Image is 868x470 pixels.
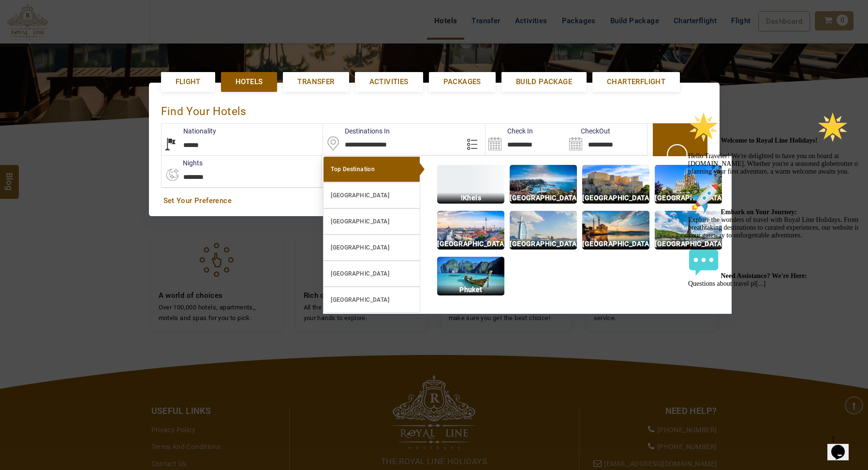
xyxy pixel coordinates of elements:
span: Activities [369,77,409,87]
strong: Welcome to Royal Line Holidays! [37,29,164,36]
strong: Need Assistance? We're Here: [37,164,123,172]
input: Search [485,124,566,155]
img: img [437,257,504,295]
img: img [655,211,722,250]
p: [GEOGRAPHIC_DATA] [582,238,649,250]
img: img [437,211,504,250]
iframe: chat widget [684,108,858,426]
span: Packages [443,77,481,87]
p: [GEOGRAPHIC_DATA] [655,192,722,204]
a: Top Destination [323,156,420,182]
span: Transfer [297,77,334,87]
a: Charterflight [592,72,680,92]
span: Flight [176,77,201,87]
img: :star2: [133,4,164,35]
a: [GEOGRAPHIC_DATA] [323,261,420,287]
a: Hotels [221,72,277,92]
a: Set Your Preference [163,196,705,206]
a: [GEOGRAPHIC_DATA] [323,235,420,261]
b: Top Destination [331,166,375,173]
b: [GEOGRAPHIC_DATA] [331,192,389,199]
p: Phuket [437,284,504,295]
span: Build Package [516,77,572,87]
strong: Embark on Your Journey: [37,101,113,108]
label: Rooms [322,158,365,168]
a: [GEOGRAPHIC_DATA] [323,287,420,313]
label: Destinations In [323,126,390,136]
a: Flight [161,72,215,92]
a: Transfer [283,72,349,92]
p: [GEOGRAPHIC_DATA] [655,238,722,250]
a: Packages [429,72,496,92]
img: img [510,211,577,250]
label: Check In [485,126,533,136]
p: [GEOGRAPHIC_DATA] [510,192,577,204]
p: [GEOGRAPHIC_DATA] [437,238,504,250]
img: img [437,165,504,204]
a: Activities [355,72,423,92]
label: Nationality [162,126,216,136]
span: Charterflight [607,77,665,87]
span: Hello Traveler! We're delighted to have you on board at [DOMAIN_NAME]. Whether you're a seasoned ... [4,29,176,179]
img: :star2: [4,4,35,35]
label: CheckOut [566,126,610,136]
b: [GEOGRAPHIC_DATA] [331,218,389,225]
span: Hotels [235,77,263,87]
p: [GEOGRAPHIC_DATA] [582,192,649,204]
b: [GEOGRAPHIC_DATA] [331,296,389,303]
a: [GEOGRAPHIC_DATA] [323,208,420,235]
a: [GEOGRAPHIC_DATA] [323,182,420,208]
input: Search [566,124,647,155]
iframe: chat widget [827,431,858,460]
b: [GEOGRAPHIC_DATA] [331,244,389,251]
img: img [582,211,649,250]
p: !Kheis [437,192,504,204]
img: :speech_balloon: [4,139,35,170]
a: Build Package [501,72,587,92]
img: :rocket: [4,75,35,106]
img: img [510,165,577,204]
label: nights [161,158,203,168]
b: [GEOGRAPHIC_DATA] [331,270,389,277]
img: img [655,165,722,204]
div: 🌟 Welcome to Royal Line Holidays!🌟Hello Traveler! We're delighted to have you on board at [DOMAIN... [4,4,178,180]
div: Find Your Hotels [161,95,707,123]
img: img [582,165,649,204]
p: [GEOGRAPHIC_DATA] [510,238,577,250]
